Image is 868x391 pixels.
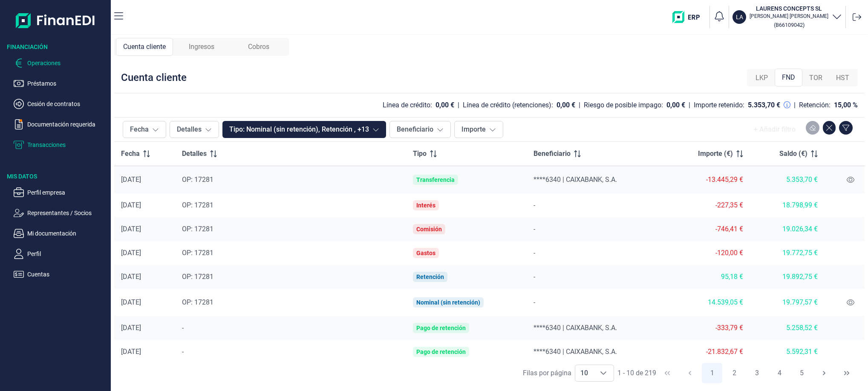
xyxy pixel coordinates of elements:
div: Importe retenido: [694,101,744,109]
p: Préstamos [27,78,107,89]
p: Cesión de contratos [27,99,107,109]
button: Documentación requerida [14,119,107,129]
span: - [182,348,184,356]
button: Page 1 [702,363,722,383]
span: - [533,298,535,306]
button: Cesión de contratos [14,99,107,109]
div: 5.592,31 € [757,348,818,356]
button: Perfil [14,249,107,259]
div: | [689,100,690,110]
span: OP: 17281 [182,201,213,209]
div: LKP [749,69,775,86]
div: Línea de crédito (retenciones): [463,101,553,109]
div: TOR [802,69,829,86]
h3: LAURENS CONCEPTS SL [750,4,828,13]
span: HST [836,73,849,83]
div: Filas por página [523,368,571,378]
div: [DATE] [121,249,168,257]
span: Cuenta cliente [123,42,166,52]
p: Operaciones [27,58,107,68]
div: Riesgo de posible impago: [584,101,663,109]
div: -333,79 € [673,324,743,332]
button: Transacciones [14,140,107,150]
span: Cobros [248,42,269,52]
span: - [182,324,184,332]
div: 5.258,52 € [757,324,818,332]
button: Representantes / Socios [14,208,107,218]
div: 95,18 € [673,273,743,281]
div: Cobros [230,38,287,56]
div: 19.892,75 € [757,273,818,281]
div: Ingresos [173,38,230,56]
div: 0,00 € [557,101,575,109]
span: TOR [809,73,822,83]
button: Fecha [123,121,166,138]
div: Nominal (sin retención) [416,299,480,306]
div: Cuenta cliente [116,38,173,56]
button: Mi documentación [14,228,107,239]
span: OP: 17281 [182,175,213,184]
div: 19.772,75 € [757,249,818,257]
div: Gastos [416,250,435,256]
div: Transferencia [416,176,455,183]
button: Previous Page [680,363,700,383]
div: Choose [593,365,614,381]
span: OP: 17281 [182,249,213,257]
p: LA [736,13,743,21]
p: Perfil [27,249,107,259]
div: Retención: [799,101,831,109]
div: [DATE] [121,298,168,307]
div: FND [775,69,802,86]
span: Fecha [121,149,140,159]
button: First Page [657,363,678,383]
div: [DATE] [121,324,168,332]
img: Logo de aplicación [16,7,95,34]
button: Operaciones [14,58,107,68]
button: Beneficiario [389,121,451,138]
div: Comisión [416,226,442,233]
div: Pago de retención [416,325,466,331]
span: - [533,201,535,209]
span: Saldo (€) [779,149,807,159]
small: Copiar cif [774,22,805,28]
div: Pago de retención [416,348,466,355]
span: OP: 17281 [182,225,213,233]
div: 0,00 € [435,101,454,109]
div: 18.798,99 € [757,201,818,210]
button: Importe [454,121,503,138]
span: 1 - 10 de 219 [617,370,656,377]
div: 5.353,70 € [748,101,780,109]
span: Beneficiario [533,149,571,159]
div: -746,41 € [673,225,743,233]
div: Retención [416,273,444,280]
span: - [533,249,535,257]
button: Page 5 [792,363,812,383]
span: Detalles [182,149,207,159]
p: Mi documentación [27,228,107,239]
div: 15,00 % [834,101,858,109]
img: erp [672,11,706,23]
button: Last Page [836,363,857,383]
div: Línea de crédito: [383,101,432,109]
span: ****6340 | CAIXABANK, S.A. [533,324,617,332]
button: Page 3 [747,363,767,383]
div: -21.832,67 € [673,348,743,356]
div: | [579,100,580,110]
div: -120,00 € [673,249,743,257]
button: Cuentas [14,269,107,279]
span: Importe (€) [698,149,733,159]
span: ****6340 | CAIXABANK, S.A. [533,348,617,356]
div: HST [829,69,856,86]
p: Perfil empresa [27,187,107,198]
span: OP: 17281 [182,298,213,306]
p: Documentación requerida [27,119,107,129]
div: -227,35 € [673,201,743,210]
button: Tipo: Nominal (sin retención), Retención , +13 [222,121,386,138]
div: 19.026,34 € [757,225,818,233]
button: Detalles [170,121,219,138]
div: 0,00 € [666,101,685,109]
p: Representantes / Socios [27,208,107,218]
div: [DATE] [121,225,168,233]
div: [DATE] [121,201,168,210]
div: Interés [416,202,435,209]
